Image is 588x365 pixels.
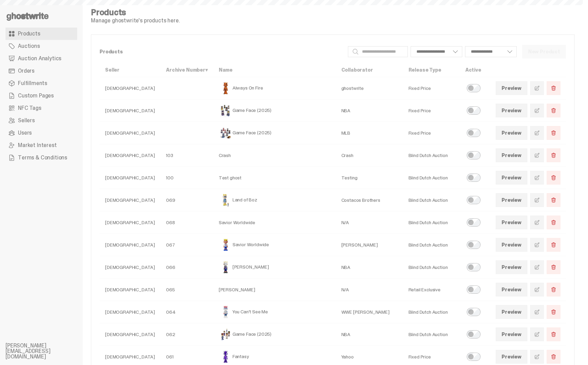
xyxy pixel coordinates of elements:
td: Crash [336,144,403,167]
td: 067 [161,234,213,256]
td: [PERSON_NAME] [213,256,336,279]
td: [PERSON_NAME] [336,234,403,256]
img: Fantasy [219,350,233,364]
td: Game Face (2025) [213,122,336,144]
td: [DEMOGRAPHIC_DATA] [100,189,161,211]
a: Preview [496,216,527,229]
td: 066 [161,256,213,279]
a: Preview [496,350,527,364]
td: Crash [213,144,336,167]
a: Auctions [6,40,77,52]
td: [PERSON_NAME] [213,279,336,301]
td: [DEMOGRAPHIC_DATA] [100,301,161,323]
td: Blind Dutch Auction [403,301,460,323]
button: Delete Product [547,171,560,185]
img: Game Face (2025) [219,126,233,140]
td: 069 [161,189,213,211]
button: Delete Product [547,193,560,207]
button: Delete Product [547,238,560,252]
span: Terms & Conditions [18,155,67,160]
a: Preview [496,327,527,341]
a: NFC Tags [6,102,77,114]
a: Active [465,67,481,73]
td: [DEMOGRAPHIC_DATA] [100,100,161,122]
a: Preview [496,148,527,162]
img: Eminem [219,260,233,274]
td: Fixed Price [403,77,460,100]
button: Delete Product [547,305,560,319]
button: Delete Product [547,350,560,364]
th: Release Type [403,63,460,77]
td: ghostwrite [336,77,403,100]
td: Blind Dutch Auction [403,144,460,167]
td: Blind Dutch Auction [403,189,460,211]
td: Testing [336,167,403,189]
a: Orders [6,65,77,77]
span: NFC Tags [18,105,41,111]
span: Orders [18,68,34,74]
td: Game Face (2025) [213,323,336,346]
span: Fulfillments [18,81,47,86]
p: Products [100,49,342,54]
td: [DEMOGRAPHIC_DATA] [100,256,161,279]
li: [PERSON_NAME][EMAIL_ADDRESS][DOMAIN_NAME] [6,343,88,359]
td: NBA [336,256,403,279]
th: Seller [100,63,161,77]
p: Manage ghostwrite's products here. [91,18,180,23]
img: Savior Worldwide [219,238,233,252]
a: Auction Analytics [6,52,77,65]
a: Preview [496,283,527,296]
td: 068 [161,211,213,234]
td: [DEMOGRAPHIC_DATA] [100,234,161,256]
td: MLB [336,122,403,144]
td: NBA [336,323,403,346]
td: Fixed Price [403,122,460,144]
span: Products [18,31,40,36]
button: Delete Product [547,327,560,341]
a: Preview [496,126,527,140]
a: Preview [496,81,527,95]
th: Name [213,63,336,77]
span: Market Interest [18,143,57,148]
a: Preview [496,104,527,117]
td: [DEMOGRAPHIC_DATA] [100,279,161,301]
td: [DEMOGRAPHIC_DATA] [100,144,161,167]
h4: Products [91,8,180,17]
span: Custom Pages [18,93,54,98]
td: Retail Exclusive [403,279,460,301]
td: 103 [161,144,213,167]
td: Blind Dutch Auction [403,167,460,189]
button: Delete Product [547,104,560,117]
button: Delete Product [547,216,560,229]
a: Archive Number▾ [166,67,208,73]
td: 062 [161,323,213,346]
td: 064 [161,301,213,323]
td: NBA [336,100,403,122]
td: Game Face (2025) [213,100,336,122]
a: Sellers [6,114,77,127]
button: Delete Product [547,148,560,162]
img: Game Face (2025) [219,104,233,117]
button: Delete Product [547,283,560,296]
img: Game Face (2025) [219,327,233,341]
td: Savior Worldwide [213,234,336,256]
td: [DEMOGRAPHIC_DATA] [100,211,161,234]
a: Preview [496,238,527,252]
td: Always On Fire [213,77,336,100]
a: Terms & Conditions [6,152,77,164]
a: Users [6,127,77,139]
td: Blind Dutch Auction [403,234,460,256]
td: N/A [336,279,403,301]
td: WWE [PERSON_NAME] [336,301,403,323]
span: Auction Analytics [18,56,61,61]
a: Preview [496,305,527,319]
span: Users [18,130,32,136]
td: Blind Dutch Auction [403,323,460,346]
img: Always On Fire [219,81,233,95]
td: 100 [161,167,213,189]
a: Products [6,28,77,40]
td: N/A [336,211,403,234]
td: You Can't See Me [213,301,336,323]
td: Costacos Brothers [336,189,403,211]
td: [DEMOGRAPHIC_DATA] [100,323,161,346]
